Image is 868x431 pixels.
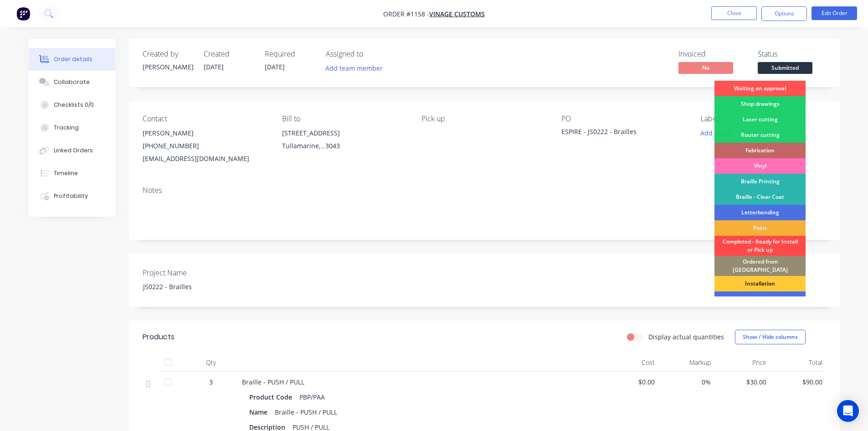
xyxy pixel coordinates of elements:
[774,377,822,387] span: $90.00
[249,405,271,419] div: Name
[812,6,857,20] button: Edit Order
[29,116,115,139] button: Tracking
[143,114,267,123] div: Contact
[714,112,806,127] div: Laser cutting
[701,114,826,123] div: Labels
[421,114,546,123] div: Pick up
[29,93,115,116] button: Checklists 0/0
[770,353,826,372] div: Total
[143,50,193,58] div: Created by
[54,124,79,132] div: Tracking
[714,291,806,307] div: To be invoiced
[265,50,315,58] div: Required
[606,377,655,387] span: $0.00
[54,55,92,63] div: Order details
[29,185,115,208] button: Profitability
[209,377,213,387] span: 3
[282,114,407,123] div: Bill to
[761,6,807,21] button: Options
[282,127,407,140] div: [STREET_ADDRESS]
[714,81,806,96] div: Waiting on approval
[561,127,675,140] div: ESPIRE - JS0222 - Brailles
[282,140,407,152] div: Tullamarine, , 3043
[54,169,78,177] div: Timeline
[320,62,387,74] button: Add team member
[296,390,329,404] div: PBP/PAA
[714,143,806,158] div: Fabrication
[271,405,341,419] div: Braille - PUSH / PULL
[326,62,388,74] button: Add team member
[714,276,806,291] div: Installation
[662,377,711,387] span: 0%
[561,114,686,123] div: PO
[658,353,714,372] div: Markup
[143,152,267,165] div: [EMAIL_ADDRESS][DOMAIN_NAME]
[603,353,659,372] div: Cost
[383,10,429,18] span: Order #1158 -
[29,48,115,71] button: Order details
[54,146,93,155] div: Linked Orders
[714,158,806,174] div: Vinyl
[837,400,859,422] div: Open Intercom Messenger
[143,140,267,152] div: [PHONE_NUMBER]
[29,139,115,162] button: Linked Orders
[714,256,806,276] div: Ordered from [GEOGRAPHIC_DATA]
[265,62,285,71] span: [DATE]
[136,280,250,293] div: JS0222 - Brailles
[714,174,806,189] div: Braille Printing
[16,7,30,21] img: Factory
[714,96,806,112] div: Shop drawings
[143,127,267,140] div: [PERSON_NAME]
[204,50,254,58] div: Created
[326,50,417,58] div: Assigned to
[714,220,806,236] div: Paint
[184,353,238,372] div: Qty
[204,62,224,71] span: [DATE]
[696,127,738,139] button: Add labels
[249,390,296,404] div: Product Code
[758,50,826,58] div: Status
[54,192,88,200] div: Profitability
[143,186,826,195] div: Notes
[429,10,485,18] a: Vinage Customs
[54,78,90,86] div: Collaborate
[758,62,812,76] button: Submitted
[54,101,94,109] div: Checklists 0/0
[678,62,733,73] span: No
[143,332,175,343] div: Products
[143,127,267,165] div: [PERSON_NAME][PHONE_NUMBER][EMAIL_ADDRESS][DOMAIN_NAME]
[714,189,806,205] div: Braille - Clear Coat
[648,332,724,342] label: Display actual quantities
[29,162,115,185] button: Timeline
[29,71,115,93] button: Collaborate
[242,378,304,386] span: Braille - PUSH / PULL
[758,62,812,73] span: Submitted
[711,6,757,20] button: Close
[735,330,806,344] button: Show / Hide columns
[714,236,806,256] div: Completed - Ready for Install or Pick up
[143,62,193,72] div: [PERSON_NAME]
[143,267,257,278] label: Project Name
[282,127,407,156] div: [STREET_ADDRESS]Tullamarine, , 3043
[714,127,806,143] div: Router cutting
[678,50,747,58] div: Invoiced
[714,205,806,220] div: Letterbending
[718,377,767,387] span: $30.00
[714,353,770,372] div: Price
